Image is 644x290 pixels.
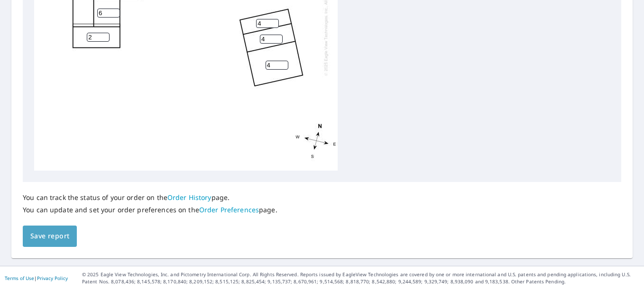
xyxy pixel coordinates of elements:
[23,226,77,247] button: Save report
[167,193,212,202] a: Order History
[82,271,639,285] p: © 2025 Eagle View Technologies, Inc. and Pictometry International Corp. All Rights Reserved. Repo...
[23,193,277,202] p: You can track the status of your order on the page.
[199,205,259,214] a: Order Preferences
[5,275,34,281] a: Terms of Use
[5,275,68,281] p: |
[30,230,69,242] span: Save report
[37,275,68,281] a: Privacy Policy
[23,206,277,214] p: You can update and set your order preferences on the page.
